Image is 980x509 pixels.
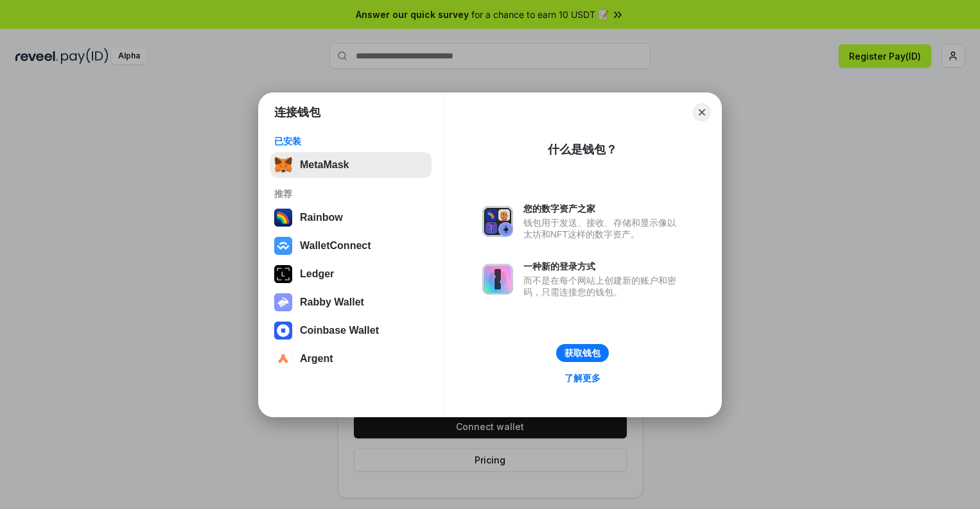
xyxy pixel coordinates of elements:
div: 获取钱包 [564,347,600,359]
div: 已安装 [274,135,428,147]
img: svg+xml,%3Csvg%20xmlns%3D%22http%3A%2F%2Fwww.w3.org%2F2000%2Fsvg%22%20fill%3D%22none%22%20viewBox... [482,206,513,237]
div: 而不是在每个网站上创建新的账户和密码，只需连接您的钱包。 [523,275,683,298]
img: svg+xml,%3Csvg%20xmlns%3D%22http%3A%2F%2Fwww.w3.org%2F2000%2Fsvg%22%20fill%3D%22none%22%20viewBox... [482,264,513,295]
button: Rabby Wallet [270,289,432,315]
img: svg+xml,%3Csvg%20width%3D%2228%22%20height%3D%2228%22%20viewBox%3D%220%200%2028%2028%22%20fill%3D... [274,350,292,368]
button: Coinbase Wallet [270,318,432,343]
h1: 连接钱包 [274,105,320,120]
div: Ledger [300,268,334,280]
div: 一种新的登录方式 [523,261,683,272]
div: 推荐 [274,188,428,200]
button: Argent [270,346,432,372]
img: svg+xml,%3Csvg%20fill%3D%22none%22%20height%3D%2233%22%20viewBox%3D%220%200%2035%2033%22%20width%... [274,156,292,174]
div: 您的数字资产之家 [523,203,683,214]
button: 获取钱包 [556,344,609,362]
div: WalletConnect [300,240,371,252]
button: WalletConnect [270,233,432,259]
div: 钱包用于发送、接收、存储和显示像以太坊和NFT这样的数字资产。 [523,217,683,240]
img: svg+xml,%3Csvg%20width%3D%2228%22%20height%3D%2228%22%20viewBox%3D%220%200%2028%2028%22%20fill%3D... [274,322,292,340]
button: MetaMask [270,152,432,178]
button: Close [693,103,711,121]
img: svg+xml,%3Csvg%20width%3D%22120%22%20height%3D%22120%22%20viewBox%3D%220%200%20120%20120%22%20fil... [274,209,292,227]
div: Rainbow [300,212,343,223]
a: 了解更多 [557,370,608,386]
div: Argent [300,353,333,365]
img: svg+xml,%3Csvg%20xmlns%3D%22http%3A%2F%2Fwww.w3.org%2F2000%2Fsvg%22%20width%3D%2228%22%20height%3... [274,265,292,283]
img: svg+xml,%3Csvg%20xmlns%3D%22http%3A%2F%2Fwww.w3.org%2F2000%2Fsvg%22%20fill%3D%22none%22%20viewBox... [274,293,292,311]
div: MetaMask [300,159,349,171]
div: Rabby Wallet [300,297,364,308]
img: svg+xml,%3Csvg%20width%3D%2228%22%20height%3D%2228%22%20viewBox%3D%220%200%2028%2028%22%20fill%3D... [274,237,292,255]
div: 了解更多 [564,372,600,384]
button: Rainbow [270,205,432,230]
div: 什么是钱包？ [548,142,617,157]
button: Ledger [270,261,432,287]
div: Coinbase Wallet [300,325,379,336]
